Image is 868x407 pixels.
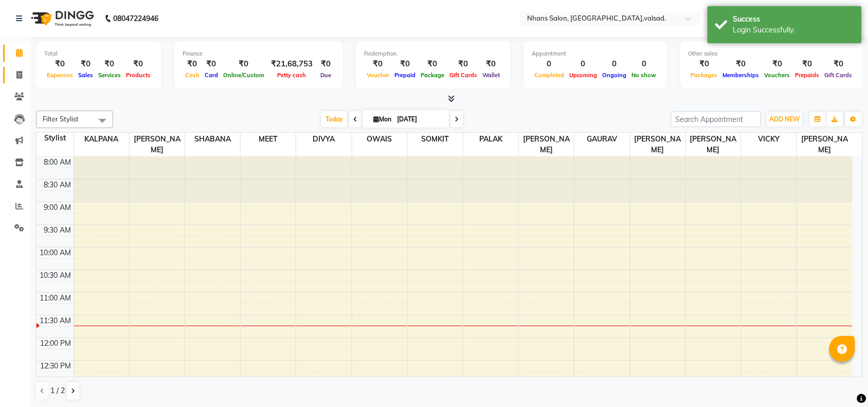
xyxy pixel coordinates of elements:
span: Expenses [44,72,76,79]
span: Sales [76,72,96,79]
span: Memberships [720,72,762,79]
span: Mon [371,115,394,123]
span: Ongoing [600,72,629,79]
img: logo [26,4,97,33]
div: ₹0 [480,58,502,70]
span: Products [123,72,153,79]
div: ₹0 [76,58,96,70]
div: 0 [567,58,600,70]
span: Vouchers [762,72,793,79]
div: 8:00 AM [42,157,74,168]
span: Petty cash [275,72,309,79]
span: 1 / 2 [50,385,65,396]
div: 0 [532,58,567,70]
div: ₹0 [123,58,153,70]
div: ₹0 [793,58,822,70]
div: ₹0 [202,58,221,70]
div: 11:00 AM [38,293,74,304]
span: PALAK [463,133,518,146]
div: ₹0 [720,58,762,70]
div: 10:00 AM [38,247,74,258]
div: ₹0 [418,58,447,70]
span: MEET [241,133,296,146]
div: 12:30 PM [39,361,74,371]
span: [PERSON_NAME] [686,133,741,156]
div: ₹0 [762,58,793,70]
div: ₹0 [221,58,267,70]
div: 11:30 AM [38,315,74,326]
span: Online/Custom [221,72,267,79]
div: ₹0 [44,58,76,70]
button: ADD NEW [767,112,803,127]
span: Cash [183,72,202,79]
span: [PERSON_NAME] [630,133,685,156]
span: [PERSON_NAME] [519,133,574,156]
span: DIVYA [296,133,351,146]
span: Due [318,72,334,79]
div: Finance [183,49,335,58]
input: 2025-09-01 [394,112,445,127]
span: Voucher [364,72,392,79]
span: Package [418,72,447,79]
div: Success [733,14,854,25]
div: 9:00 AM [42,202,74,213]
div: ₹0 [96,58,123,70]
div: 10:30 AM [38,270,74,281]
div: ₹0 [447,58,480,70]
input: Search Appointment [671,111,761,127]
div: 0 [600,58,629,70]
span: Packages [689,72,720,79]
span: Services [96,72,123,79]
span: KALPANA [74,133,129,146]
div: ₹0 [822,58,855,70]
div: Stylist [37,133,74,144]
div: Appointment [532,49,659,58]
div: ₹0 [364,58,392,70]
span: Wallet [480,72,502,79]
span: OWAIS [352,133,407,146]
span: [PERSON_NAME] [130,133,185,156]
div: Login Successfully. [733,25,854,36]
span: Prepaids [793,72,822,79]
div: Other sales [689,49,855,58]
span: GAURAV [574,133,629,146]
span: ADD NEW [770,115,800,123]
span: Completed [532,72,567,79]
span: Filter Stylist [43,115,79,123]
div: ₹0 [183,58,202,70]
span: Today [321,111,347,127]
div: 8:30 AM [42,180,74,190]
span: [PERSON_NAME] [797,133,853,156]
span: No show [629,72,659,79]
div: Total [44,49,153,58]
div: 0 [629,58,659,70]
div: ₹0 [317,58,335,70]
b: 08047224946 [113,4,158,33]
div: 9:30 AM [42,225,74,236]
span: VICKY [742,133,797,146]
span: Gift Cards [822,72,855,79]
span: Prepaid [392,72,418,79]
div: 12:00 PM [39,338,74,349]
span: SOMKIT [408,133,463,146]
span: Upcoming [567,72,600,79]
div: ₹21,68,753 [267,58,317,70]
div: ₹0 [689,58,720,70]
div: ₹0 [392,58,418,70]
span: Card [202,72,221,79]
span: SHABANA [185,133,240,146]
div: Redemption [364,49,502,58]
span: Gift Cards [447,72,480,79]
